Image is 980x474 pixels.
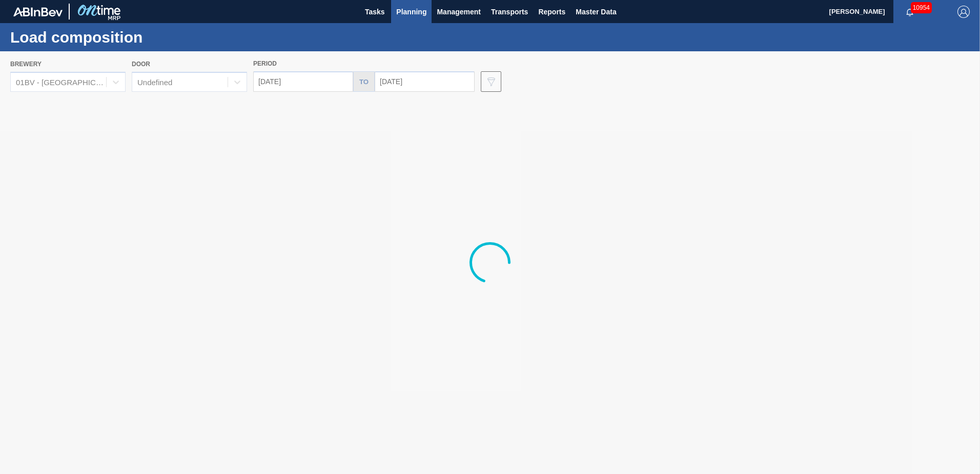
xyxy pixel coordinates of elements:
[491,6,528,18] span: Transports
[911,2,932,13] span: 10954
[437,6,481,18] span: Management
[576,6,616,18] span: Master Data
[10,31,192,43] h1: Load composition
[363,6,386,18] span: Tasks
[957,6,970,18] img: Logout
[893,5,926,19] button: Notifications
[538,6,565,18] span: Reports
[13,7,63,16] img: TNhmsLtSVTkK8tSr43FrP2fwEKptu5GPRR3wAAAABJRU5ErkJggg==
[396,6,426,18] span: Planning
